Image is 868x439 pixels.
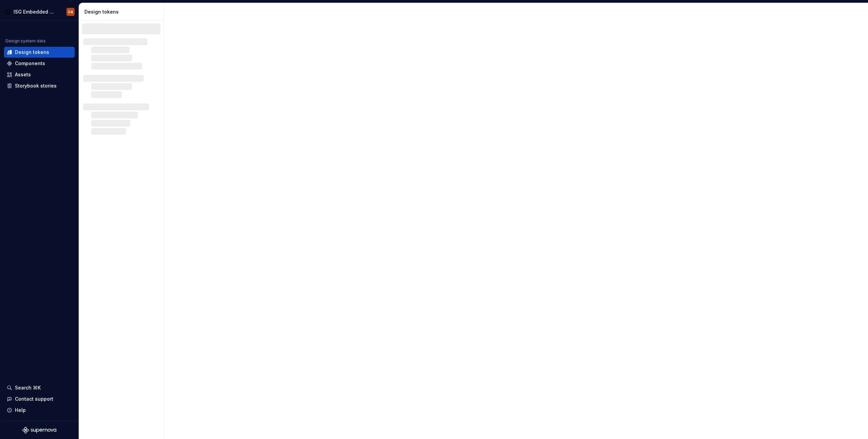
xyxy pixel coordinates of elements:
[15,396,53,402] div: Contact support
[1,4,77,19] button: ISG Embedded Design SystemGA
[15,60,45,67] div: Components
[15,49,49,56] div: Design tokens
[4,394,75,404] button: Contact support
[14,8,57,15] div: ISG Embedded Design System
[5,38,45,44] div: Design system data
[22,427,56,434] svg: Supernova Logo
[15,384,41,391] div: Search ⌘K
[15,82,57,89] div: Storybook stories
[15,71,31,78] div: Assets
[84,8,161,15] div: Design tokens
[4,69,75,80] a: Assets
[4,58,75,69] a: Components
[4,80,75,91] a: Storybook stories
[68,9,73,15] div: GA
[4,47,75,58] a: Design tokens
[4,405,75,416] button: Help
[4,382,75,393] button: Search ⌘K
[15,407,26,414] div: Help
